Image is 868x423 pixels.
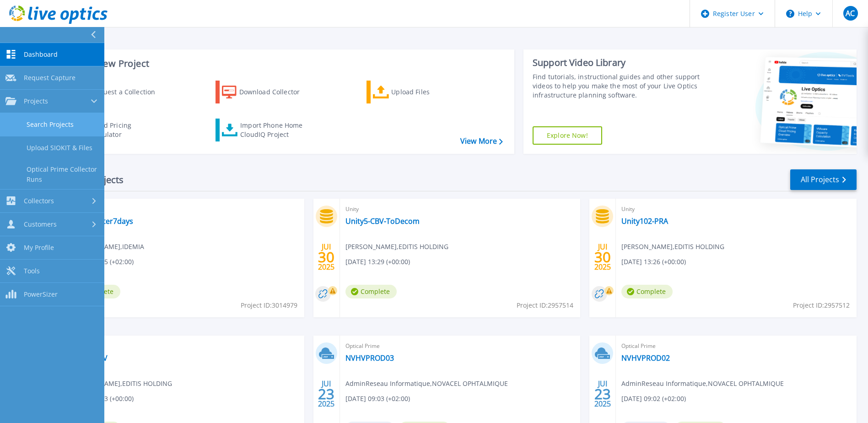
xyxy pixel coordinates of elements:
[594,253,611,261] span: 30
[345,379,508,389] span: AdminReseau Informatique , NOVACEL OPHTALMIQUE
[318,377,335,411] div: JUI 2025
[90,121,163,139] div: Cloud Pricing Calculator
[460,137,503,146] a: View More
[345,204,575,214] span: Unity
[533,72,702,100] div: Find tutorials, instructional guides and other support videos to help you make the most of your L...
[345,217,420,226] a: Unity5-CBV-ToDecom
[240,121,312,139] div: Import Phone Home CloudIQ Project
[345,257,410,267] span: [DATE] 13:29 (+00:00)
[345,341,575,351] span: Optical Prime
[241,300,297,310] span: Project ID: 3014979
[533,57,702,69] div: Support Video Library
[790,169,857,190] a: All Projects
[621,257,686,267] span: [DATE] 13:26 (+00:00)
[24,267,40,275] span: Tools
[318,253,334,261] span: 30
[846,10,855,17] span: AC
[345,394,410,404] span: [DATE] 09:03 (+02:00)
[621,341,851,351] span: Optical Prime
[24,74,75,82] span: Request Capture
[24,290,58,298] span: PowerSizer
[621,242,724,252] span: [PERSON_NAME] , EDITIS HOLDING
[24,220,57,228] span: Customers
[239,83,313,101] div: Download Collector
[621,394,686,404] span: [DATE] 09:02 (+02:00)
[533,126,602,145] a: Explore Now!
[69,379,172,389] span: [PERSON_NAME] , EDITIS HOLDING
[24,244,54,252] span: My Profile
[65,59,502,69] h3: Start a New Project
[621,204,851,214] span: Unity
[65,81,167,103] a: Request a Collection
[318,240,335,274] div: JUI 2025
[24,50,58,59] span: Dashboard
[594,390,611,398] span: 23
[367,81,469,103] a: Upload Files
[621,379,784,389] span: AdminReseau Informatique , NOVACEL OPHTALMIQUE
[24,97,48,105] span: Projects
[594,240,611,274] div: JUI 2025
[24,197,54,205] span: Collectors
[216,81,318,103] a: Download Collector
[69,242,144,252] span: [PERSON_NAME] , IDEMIA
[345,242,448,252] span: [PERSON_NAME] , EDITIS HOLDING
[391,83,464,101] div: Upload Files
[345,353,394,363] a: NVHVPROD03
[345,285,397,298] span: Complete
[621,285,673,298] span: Complete
[621,353,670,363] a: NVHVPROD02
[65,119,167,141] a: Cloud Pricing Calculator
[69,341,299,351] span: Unity
[594,377,611,411] div: JUI 2025
[793,300,850,310] span: Project ID: 2957512
[69,204,299,214] span: Optical Prime
[621,217,668,226] a: Unity102-PRA
[91,83,164,101] div: Request a Collection
[318,390,334,398] span: 23
[517,300,573,310] span: Project ID: 2957514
